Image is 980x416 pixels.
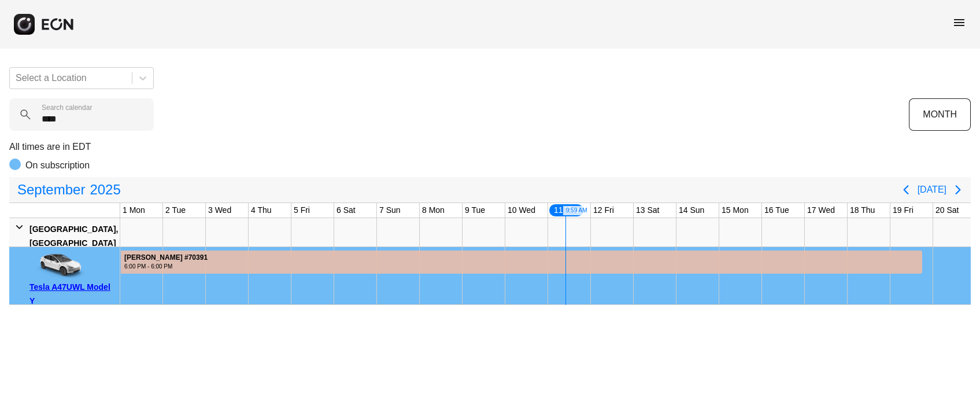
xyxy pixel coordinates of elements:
span: September [15,178,87,201]
div: 19 Fri [890,203,916,218]
span: 2025 [87,178,123,201]
div: 14 Sun [676,203,707,218]
div: [PERSON_NAME] #70391 [124,253,208,262]
button: September2025 [10,178,128,201]
label: Search calendar [42,103,92,112]
div: Rented for 30 days by Jordan Smith Current status is late [120,247,923,274]
div: 6 Sat [334,203,358,218]
div: 4 Thu [249,203,274,218]
div: 16 Tue [762,203,792,218]
div: 10 Wed [505,203,538,218]
img: car [29,251,87,280]
div: 1 Mon [120,203,147,218]
div: 2 Tue [163,203,188,218]
div: 8 Mon [420,203,447,218]
div: 3 Wed [206,203,234,218]
div: 18 Thu [848,203,877,218]
div: [GEOGRAPHIC_DATA], [GEOGRAPHIC_DATA] [29,222,118,250]
div: 15 Mon [719,203,751,218]
div: 12 Fri [591,203,616,218]
button: Next page [946,178,970,201]
span: menu [952,16,966,30]
button: MONTH [909,98,971,131]
div: Tesla A47UWL Model Y [29,280,116,308]
div: 17 Wed [805,203,837,218]
p: On subscription [25,159,90,172]
div: 11 Thu [548,203,585,218]
div: 20 Sat [933,203,961,218]
div: 9 Tue [463,203,487,218]
button: Previous page [894,178,918,201]
button: [DATE] [918,179,946,200]
div: 13 Sat [634,203,661,218]
div: 6:00 PM - 6:00 PM [124,262,208,271]
div: 5 Fri [291,203,312,218]
div: 7 Sun [377,203,403,218]
p: All times are in EDT [9,140,971,154]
